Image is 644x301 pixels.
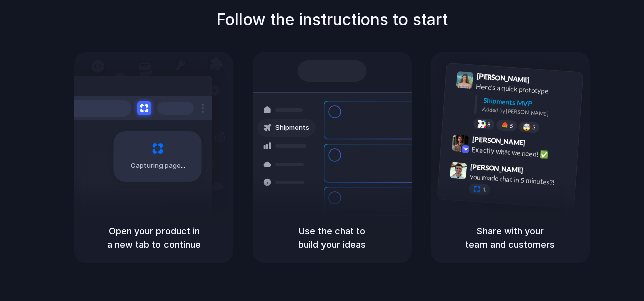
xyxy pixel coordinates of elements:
div: Shipments MVP [482,95,576,112]
div: 🤯 [523,123,531,131]
span: 1 [482,187,486,192]
div: Exactly what we need! ✅ [471,144,572,161]
h5: Use the chat to build your ideas [265,224,399,251]
div: you made that in 5 minutes?! [469,171,570,188]
span: 8 [487,122,491,127]
h5: Share with your team and customers [443,224,578,251]
div: Here's a quick prototype [476,81,577,98]
span: Capturing page [131,161,187,171]
span: [PERSON_NAME] [470,161,524,176]
div: Added by [PERSON_NAME] [482,105,575,120]
span: 9:47 AM [526,166,547,178]
span: Shipments [275,123,309,133]
span: 9:42 AM [528,138,549,150]
h5: Open your product in a new tab to continue [87,224,221,251]
span: 5 [510,123,513,129]
span: [PERSON_NAME] [476,70,530,85]
span: 9:41 AM [533,76,553,88]
span: [PERSON_NAME] [472,134,525,148]
span: 3 [532,125,536,130]
h1: Follow the instructions to start [216,8,448,32]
